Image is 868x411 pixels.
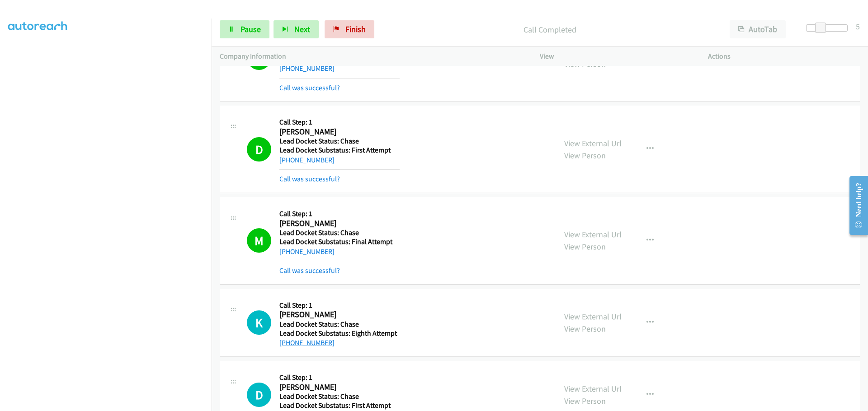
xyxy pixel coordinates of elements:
h1: D [247,137,271,162]
p: Actions [708,51,860,62]
div: The call is yet to be attempted [247,310,271,335]
h5: Lead Docket Substatus: First Attempt [279,146,400,155]
a: [PHONE_NUMBER] [279,338,335,347]
span: Pause [241,24,261,34]
h1: M [247,228,271,253]
a: [PHONE_NUMBER] [279,247,335,256]
p: Company Information [220,51,524,62]
a: View Person [564,150,606,161]
a: View External Url [564,311,622,322]
h5: Call Step: 1 [279,373,400,382]
a: Call was successful? [279,266,340,275]
span: Next [294,24,310,34]
a: View Person [564,396,606,406]
p: Call Completed [387,23,713,36]
button: AutoTab [730,20,786,38]
a: [PHONE_NUMBER] [279,64,335,73]
button: Next [274,20,319,38]
h5: Lead Docket Substatus: Final Attempt [279,237,400,246]
h2: [PERSON_NAME] [279,382,400,393]
iframe: Resource Center [842,170,868,241]
a: View External Url [564,383,622,394]
h5: Lead Docket Substatus: First Attempt [279,401,400,410]
div: The call is yet to be attempted [247,383,271,407]
h5: Call Step: 1 [279,301,400,310]
h2: [PERSON_NAME] [279,218,400,229]
h5: Call Step: 1 [279,118,400,127]
h2: [PERSON_NAME] [279,309,400,320]
a: View Person [564,323,606,334]
h5: Lead Docket Status: Chase [279,392,400,401]
h5: Lead Docket Substatus: Eighth Attempt [279,329,400,338]
a: Pause [220,20,269,38]
a: [PHONE_NUMBER] [279,156,335,164]
a: View External Url [564,229,622,240]
h1: K [247,310,271,335]
a: Finish [325,20,374,38]
a: View Person [564,59,606,69]
span: Finish [345,24,366,34]
h1: D [247,383,271,407]
h5: Lead Docket Status: Chase [279,137,400,146]
div: 5 [856,20,860,32]
h5: Lead Docket Status: Chase [279,228,400,237]
a: View External Url [564,138,622,148]
a: Call was successful? [279,83,340,92]
h5: Call Step: 1 [279,209,400,218]
a: Call was successful? [279,175,340,183]
a: View Person [564,241,606,252]
h5: Lead Docket Status: Chase [279,320,400,329]
p: View [540,51,692,62]
h2: [PERSON_NAME] [279,127,400,137]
